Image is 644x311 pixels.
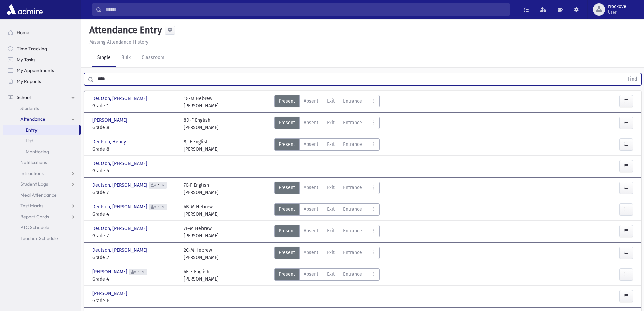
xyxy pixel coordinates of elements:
div: AttTypes [274,138,380,153]
span: 1 [157,183,161,188]
div: 2C-M Hebrew [PERSON_NAME] [184,247,219,261]
span: Entrance [343,184,362,191]
a: Student Logs [3,179,81,190]
a: Missing Attendance History [87,39,148,45]
a: Bulk [116,48,136,67]
span: Infractions [20,170,44,176]
span: Absent [304,184,318,191]
span: Grade P [92,297,177,304]
span: Exit [327,97,335,105]
span: Student Logs [20,181,48,187]
a: Notifications [3,157,81,168]
span: My Tasks [17,57,35,63]
span: Meal Attendance [20,192,57,198]
span: List [26,138,33,144]
span: Grade 4 [92,275,177,283]
span: Entrance [343,249,362,256]
span: Present [279,249,295,256]
a: Test Marks [3,200,81,211]
a: Entry [3,125,79,135]
span: Exit [327,119,335,126]
div: AttTypes [274,268,380,283]
a: Classroom [136,48,170,67]
span: Absent [304,119,318,126]
div: 1G-M Hebrew [PERSON_NAME] [184,95,219,109]
input: Search [102,3,510,16]
a: Single [92,48,116,67]
span: Present [279,227,295,235]
a: My Appointments [3,65,81,76]
span: Entrance [343,141,362,148]
div: 4E-F English [PERSON_NAME] [184,268,219,283]
span: Absent [304,97,318,105]
span: Teacher Schedule [20,235,58,241]
span: Present [279,184,295,191]
a: My Tasks [3,54,81,65]
a: Home [3,27,81,38]
span: Grade 4 [92,210,177,218]
span: Absent [304,206,318,213]
span: Present [279,97,295,105]
div: 8J-F English [PERSON_NAME] [184,138,219,153]
a: Attendance [3,114,81,125]
a: Infractions [3,168,81,179]
span: Absent [304,227,318,235]
span: Entrance [343,206,362,213]
button: Find [624,73,641,85]
a: Time Tracking [3,43,81,54]
span: Deutsch, [PERSON_NAME] [92,182,149,189]
a: My Reports [3,76,81,87]
span: Absent [304,141,318,148]
span: Deutsch, [PERSON_NAME] [92,247,149,254]
div: 7E-M Hebrew [PERSON_NAME] [184,225,219,239]
div: 7C-F English [PERSON_NAME] [184,182,219,196]
div: AttTypes [274,95,380,109]
span: Deutsch, [PERSON_NAME] [92,225,149,232]
span: Time Tracking [17,46,47,52]
div: AttTypes [274,225,380,239]
span: Students [20,105,39,111]
span: Entrance [343,119,362,126]
span: Grade 7 [92,232,177,239]
span: Entry [26,127,37,133]
span: Present [279,206,295,213]
div: AttTypes [274,182,380,196]
span: Grade 7 [92,189,177,196]
span: Absent [304,249,318,256]
div: AttTypes [274,117,380,131]
span: Report Cards [20,214,49,220]
a: List [3,135,81,146]
span: Notifications [20,159,47,165]
span: Exit [327,206,335,213]
a: Meal Attendance [3,190,81,200]
span: Present [279,119,295,126]
span: Grade 2 [92,254,177,261]
a: Report Cards [3,211,81,222]
span: 1 [157,205,161,209]
span: Grade 8 [92,146,177,153]
span: 1 [137,270,141,274]
span: Present [279,271,295,278]
div: 8D-F English [PERSON_NAME] [184,117,219,131]
span: PTC Schedule [20,224,49,230]
div: AttTypes [274,247,380,261]
span: Absent [304,271,318,278]
span: Deutsch, [PERSON_NAME] [92,160,149,167]
span: School [17,94,31,101]
span: Grade 1 [92,102,177,109]
span: My Appointments [17,67,54,73]
span: Exit [327,249,335,256]
span: Grade 5 [92,167,177,174]
a: Monitoring [3,146,81,157]
span: Exit [327,141,335,148]
span: Entrance [343,97,362,105]
a: School [3,92,81,103]
a: PTC Schedule [3,222,81,233]
h5: Attendance Entry [87,24,162,36]
span: Exit [327,227,335,235]
span: rrockove [608,4,626,9]
span: My Reports [17,78,41,84]
span: Test Marks [20,203,43,209]
span: Deutsch, [PERSON_NAME] [92,95,149,102]
a: Students [3,103,81,114]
